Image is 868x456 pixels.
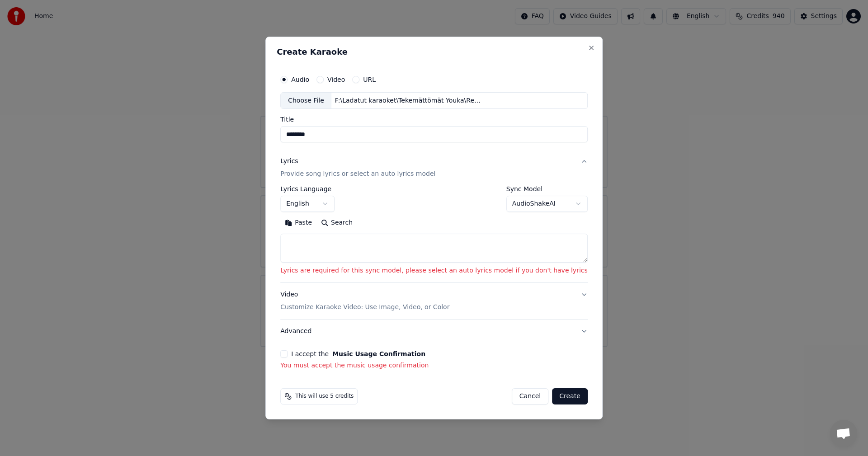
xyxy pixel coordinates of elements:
button: Paste [280,216,316,230]
p: Lyrics are required for this sync model, please select an auto lyrics model if you don't have lyrics [280,267,588,276]
p: Customize Karaoke Video: Use Image, Video, or Color [280,303,449,312]
button: Advanced [280,320,588,343]
button: LyricsProvide song lyrics or select an auto lyrics model [280,150,588,186]
div: Lyrics [280,157,298,166]
button: Cancel [512,388,548,404]
button: VideoCustomize Karaoke Video: Use Image, Video, or Color [280,283,588,320]
label: Title [280,117,588,123]
label: URL [363,76,376,83]
p: You must accept the music usage confirmation [280,361,588,370]
div: Video [280,291,449,312]
button: I accept the [332,351,425,357]
h2: Create Karaoke [277,48,591,56]
span: This will use 5 credits [295,393,354,400]
label: Lyrics Language [280,186,335,193]
div: LyricsProvide song lyrics or select an auto lyrics model [280,186,588,283]
button: Search [316,216,357,230]
div: Choose File [281,93,331,109]
label: Video [327,76,345,83]
label: Audio [291,76,309,83]
button: Create [552,388,588,404]
label: I accept the [291,351,425,357]
label: Sync Model [506,186,588,193]
div: F:\Ladatut karaoket\Tekemättömät Youka\Remu\Täysikuu.m4a [331,96,485,105]
p: Provide song lyrics or select an auto lyrics model [280,170,435,179]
